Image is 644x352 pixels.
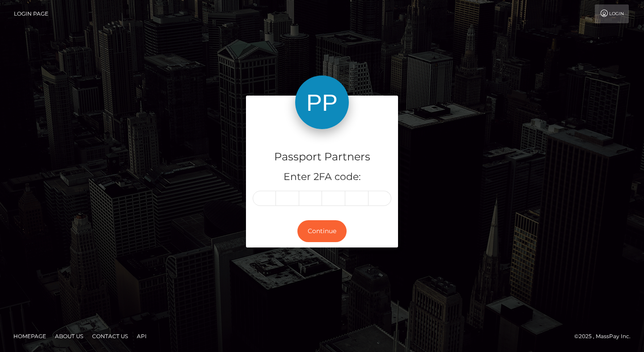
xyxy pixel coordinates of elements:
a: About Us [51,329,87,343]
a: Homepage [10,329,50,343]
h5: Enter 2FA code: [253,170,391,184]
button: Continue [297,220,347,242]
a: Login [595,4,629,23]
div: © 2025 , MassPay Inc. [574,331,637,341]
a: Contact Us [89,329,131,343]
h4: Passport Partners [253,149,391,165]
a: API [133,329,150,343]
a: Login Page [14,4,48,23]
img: Passport Partners [295,75,349,129]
